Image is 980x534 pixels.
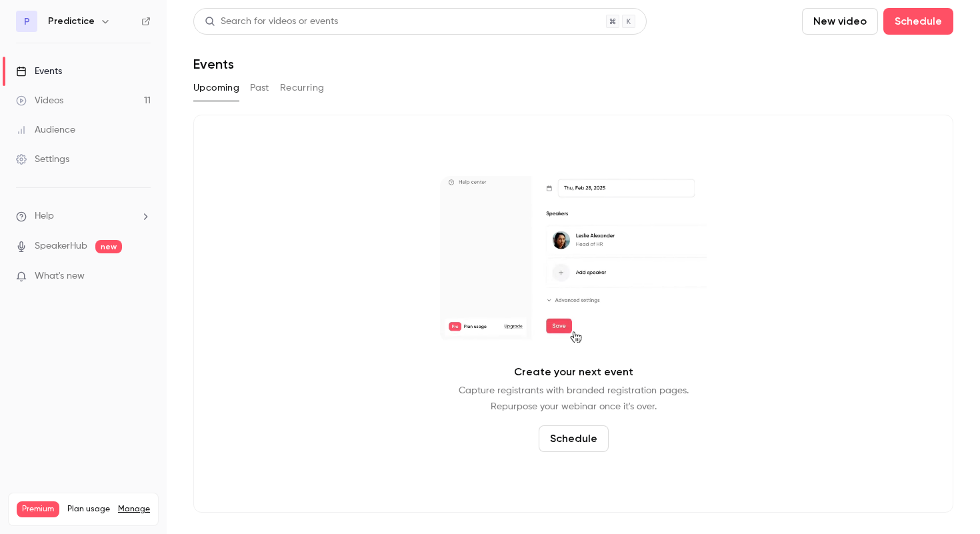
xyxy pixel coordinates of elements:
a: Manage [118,504,150,515]
button: Schedule [883,8,953,35]
h1: Events [193,56,234,72]
span: Help [35,209,54,223]
button: Recurring [280,77,325,99]
div: Audience [16,123,75,137]
iframe: Noticeable Trigger [135,271,151,283]
a: SpeakerHub [35,239,87,253]
span: Plan usage [67,504,110,515]
span: new [95,240,122,253]
div: Search for videos or events [205,15,338,29]
h6: Predictice [48,15,95,28]
button: New video [802,8,878,35]
span: P [24,15,30,29]
p: Create your next event [514,364,633,380]
button: Schedule [539,425,609,452]
button: Upcoming [193,77,239,99]
div: Settings [16,153,69,166]
div: Events [16,65,62,78]
span: Premium [17,501,59,517]
span: What's new [35,269,85,283]
button: Past [250,77,269,99]
li: help-dropdown-opener [16,209,151,223]
p: Capture registrants with branded registration pages. Repurpose your webinar once it's over. [459,383,689,415]
div: Videos [16,94,63,107]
